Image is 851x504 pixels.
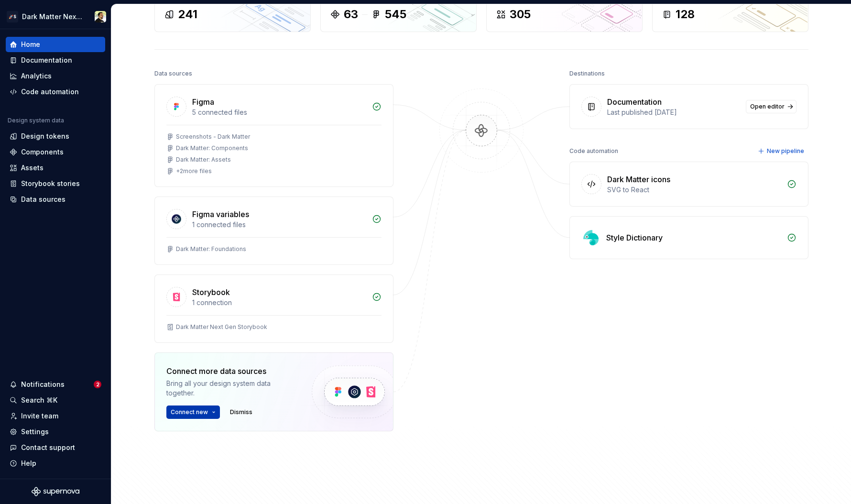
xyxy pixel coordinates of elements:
div: Dark Matter icons [607,174,670,185]
svg: Supernova Logo [32,487,79,496]
button: 🚀SDark Matter Next GenHonza Toman [2,6,109,27]
div: Documentation [21,55,72,65]
div: Storybook [192,286,230,298]
a: Data sources [6,192,105,207]
div: Code automation [569,144,618,158]
a: Assets [6,160,105,175]
div: Connect more data sources [166,365,295,377]
div: 305 [510,7,531,22]
span: New pipeline [767,147,804,155]
a: Home [6,37,105,52]
div: Dark Matter Next Gen Storybook [176,323,267,331]
div: Home [21,40,40,49]
button: Contact support [6,440,105,455]
a: Open editor [746,100,796,113]
div: Help [21,459,36,468]
div: 128 [676,7,695,22]
div: Dark Matter Next Gen [22,12,83,22]
button: New pipeline [755,144,808,158]
button: Dismiss [226,405,257,419]
div: Documentation [607,96,662,108]
div: Data sources [21,195,65,204]
div: 241 [178,7,197,22]
span: Open editor [750,103,785,110]
div: SVG to React [607,185,781,195]
span: Dismiss [230,408,252,416]
a: Design tokens [6,129,105,144]
div: 63 [344,7,358,22]
div: + 2 more files [176,167,212,175]
a: Storybook1 connectionDark Matter Next Gen Storybook [154,274,393,343]
div: Search ⌘K [21,395,57,405]
div: Dark Matter: Assets [176,156,231,164]
div: Analytics [21,71,52,81]
div: Notifications [21,380,65,389]
div: Contact support [21,443,75,452]
div: Dark Matter: Components [176,144,248,152]
img: Honza Toman [95,11,106,22]
div: Design tokens [21,131,69,141]
a: Storybook stories [6,176,105,191]
span: 2 [94,381,101,388]
span: Connect new [171,408,208,416]
button: Connect new [166,405,220,419]
a: Invite team [6,408,105,424]
a: Analytics [6,68,105,84]
a: Figma variables1 connected filesDark Matter: Foundations [154,197,393,265]
div: Screenshots - Dark Matter [176,133,250,141]
div: Style Dictionary [606,232,663,243]
div: Storybook stories [21,179,80,188]
div: 1 connection [192,298,366,307]
button: Search ⌘K [6,393,105,408]
div: Code automation [21,87,79,97]
div: Bring all your design system data together. [166,379,295,398]
a: Documentation [6,53,105,68]
div: Figma variables [192,208,249,220]
button: Notifications2 [6,377,105,392]
a: Components [6,144,105,160]
div: Design system data [8,117,64,124]
div: Assets [21,163,44,173]
div: 🚀S [7,11,18,22]
div: Destinations [569,67,605,80]
div: Data sources [154,67,192,80]
div: 1 connected files [192,220,366,230]
div: Settings [21,427,49,437]
div: Dark Matter: Foundations [176,245,246,253]
div: 5 connected files [192,108,366,117]
a: Figma5 connected filesScreenshots - Dark MatterDark Matter: ComponentsDark Matter: Assets+2more f... [154,84,393,187]
div: Invite team [21,411,58,421]
a: Code automation [6,84,105,99]
div: 545 [385,7,406,22]
div: Components [21,147,64,157]
div: Last published [DATE] [607,108,740,117]
a: Settings [6,424,105,439]
button: Help [6,456,105,471]
div: Figma [192,96,214,108]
